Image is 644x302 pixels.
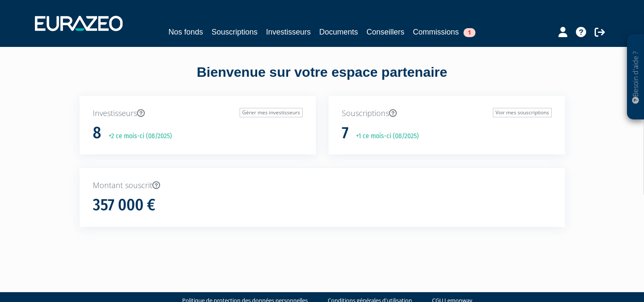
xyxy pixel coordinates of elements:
[93,180,552,191] p: Montant souscrit
[212,26,258,38] a: Souscriptions
[73,63,571,96] div: Bienvenue sur votre espace partenaire
[266,26,311,38] a: Investisseurs
[413,26,475,38] a: Commissions1
[631,39,641,116] p: Besoin d'aide ?
[342,124,349,142] h1: 7
[103,131,172,141] p: +2 ce mois-ci (08/2025)
[35,16,123,31] img: 1732889491-logotype_eurazeo_blanc_rvb.png
[342,108,552,119] p: Souscriptions
[93,108,303,119] p: Investisseurs
[366,26,404,38] a: Conseillers
[350,131,419,141] p: +1 ce mois-ci (08/2025)
[493,108,552,117] a: Voir mes souscriptions
[240,108,303,117] a: Gérer mes investisseurs
[93,196,155,214] h1: 357 000 €
[93,124,101,142] h1: 8
[464,28,475,37] span: 1
[169,26,203,38] a: Nos fonds
[319,26,358,38] a: Documents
